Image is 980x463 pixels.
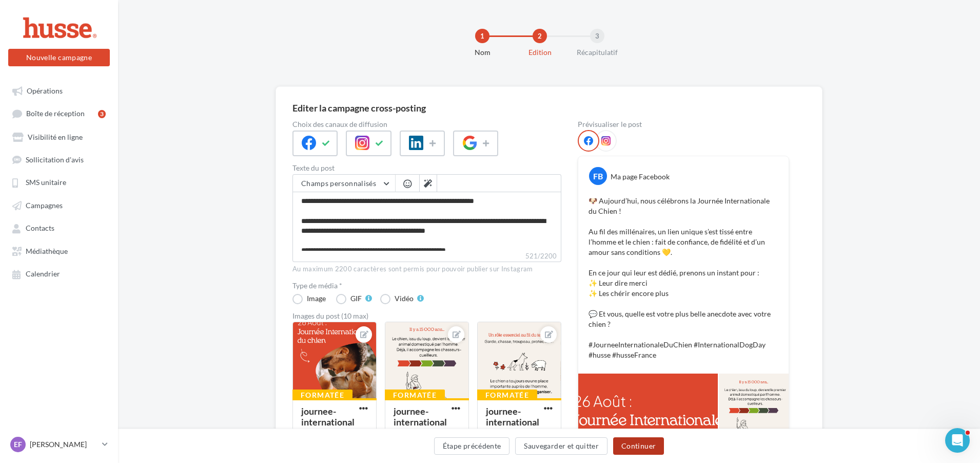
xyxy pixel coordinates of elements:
div: GIF [350,295,362,302]
div: journee-internationale-du-chien3 [486,405,539,438]
span: SMS unitaire [26,178,66,187]
div: Formatée [477,390,537,401]
div: Image [307,295,326,302]
a: SMS unitaire [6,173,112,191]
div: journee-internationale-du-chien1 [301,405,355,438]
div: Formatée [292,390,352,401]
span: Visibilité en ligne [28,133,83,141]
button: Champs personnalisés [293,175,395,192]
a: Calendrier [6,264,112,283]
span: Champs personnalisés [301,179,376,188]
div: journee-internationale-du-chien2 [394,405,447,438]
a: Visibilité en ligne [6,127,112,146]
label: 521/2200 [292,251,561,262]
div: Récapitulatif [564,47,630,58]
div: Au maximum 2200 caractères sont permis pour pouvoir publier sur Instagram [292,265,561,274]
div: Nom [449,47,515,58]
iframe: Intercom live chat [945,428,970,453]
label: Choix des canaux de diffusion [292,121,561,128]
a: Médiathèque [6,242,112,260]
div: Prévisualiser le post [578,121,789,128]
div: 2 [533,29,547,43]
a: Campagnes [6,196,112,214]
div: Editer la campagne cross-posting [292,103,426,113]
a: Contacts [6,218,112,237]
span: EF [14,439,22,450]
div: 1 [475,29,489,43]
a: Opérations [6,81,112,100]
div: Images du post (10 max) [292,312,561,320]
span: Boîte de réception [26,109,85,118]
a: Sollicitation d'avis [6,150,112,169]
span: Médiathèque [26,247,68,255]
div: Ma page Facebook [611,172,670,182]
button: Nouvelle campagne [8,49,110,66]
button: Étape précédente [434,437,510,455]
div: Vidéo [395,295,414,302]
label: Texte du post [292,164,561,172]
span: Sollicitation d'avis [26,155,84,164]
label: Type de média * [292,282,561,289]
a: EF [PERSON_NAME] [8,435,110,454]
p: [PERSON_NAME] [30,439,98,450]
span: Contacts [26,224,54,233]
span: Campagnes [26,201,63,210]
button: Sauvegarder et quitter [515,437,607,455]
p: 🐶 Aujourd’hui, nous célébrons la Journée Internationale du Chien ! Au fil des millénaires, un lie... [589,196,778,360]
div: Formatée [385,390,445,401]
div: FB [589,167,607,185]
div: 3 [98,110,106,118]
div: Edition [507,47,573,58]
div: 3 [590,29,604,43]
span: Calendrier [26,270,60,279]
button: Continuer [613,437,664,455]
span: Opérations [27,86,63,95]
a: Boîte de réception3 [6,104,112,123]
